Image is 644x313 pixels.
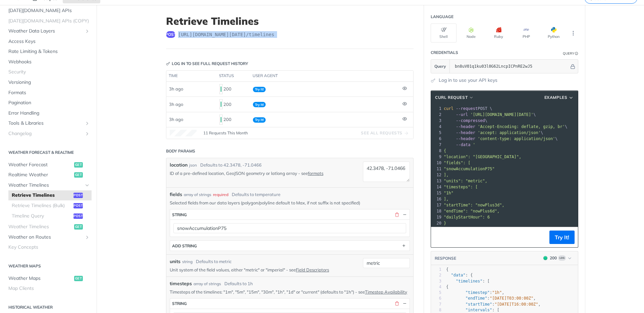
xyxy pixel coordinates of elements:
span: "1h" [492,290,502,295]
textarea: 42.3478, -71.0466 [363,162,410,182]
div: 9 [431,154,442,160]
div: 7 [431,142,442,148]
span: Access Keys [8,38,90,45]
a: Map Clients [5,284,92,294]
span: Log [558,255,566,261]
span: "snowAccumulationP75" [444,167,495,171]
a: Weather Forecastget [5,160,92,170]
h2: Weather Maps [5,263,92,269]
span: --request [456,106,478,111]
span: Weather Maps [8,275,72,282]
span: cURL Request [435,95,468,101]
a: [DATE][DOMAIN_NAME] APIs [5,6,92,16]
span: Try It! [253,87,266,92]
div: array of strings [184,192,211,198]
span: post [73,213,83,219]
span: Realtime Weather [8,172,72,178]
span: --data [456,142,470,147]
span: 'content-type: application/json' [478,136,555,141]
a: Timestep Availability [365,289,407,295]
span: "units": "metric", [444,179,487,183]
div: string [182,259,193,265]
a: Rate Limiting & Tokens [5,47,92,57]
h2: Historical Weather [5,304,92,310]
span: get [74,162,83,168]
p: Selected fields from our data layers (polygon/polyline default to Max, if not suffix is not speci... [170,200,410,206]
span: ' [473,142,475,147]
a: Formats [5,88,92,98]
a: Weather Mapsget [5,273,92,284]
span: "timesteps": [ [444,185,478,189]
input: apikey [451,60,569,73]
button: Show subpages for Weather on Routes [85,235,90,240]
div: 8 [431,148,442,154]
div: 11 [431,166,442,172]
div: 200 [219,99,248,110]
span: https://api.tomorrow.io/v4/timelines [178,31,274,38]
span: Error Handling [8,110,90,117]
div: 18 [431,208,442,214]
span: Try It! [253,117,266,123]
div: 21 [431,226,442,232]
i: Information [575,52,578,55]
span: Webhooks [8,59,90,65]
span: Retrieve Timelines (Bulk) [12,202,72,209]
a: formats [308,171,323,176]
span: 'Accept-Encoding: deflate, gzip, br' [478,124,565,129]
span: "endTime" [466,296,487,301]
span: --compressed [456,118,485,123]
div: Defaults to metric [196,258,231,265]
th: status [217,71,250,81]
span: 200 [221,102,221,107]
div: 3 [431,118,442,124]
button: Query [431,60,450,73]
span: "location": "[GEOGRAPHIC_DATA]", [444,154,521,159]
span: Weather Data Layers [8,28,83,35]
span: get [74,172,83,178]
a: Weather TimelinesHide subpages for Weather Timelines [5,180,92,190]
span: Weather on Routes [8,234,83,241]
button: Copy to clipboard [434,232,444,242]
span: --header [456,130,475,135]
span: 11 Requests This Month [203,130,248,136]
span: Key Concepts [8,244,90,251]
button: Delete [394,301,400,307]
span: post [166,31,175,38]
span: \ [444,124,568,129]
a: Retrieve Timelinespost [8,190,92,200]
a: Tools & LibrariesShow subpages for Tools & Libraries [5,118,92,128]
span: : { [446,273,473,277]
span: --url [456,112,468,117]
span: 3h ago [169,117,183,122]
div: 20 [431,220,442,226]
div: 15 [431,190,442,196]
span: 3h ago [169,86,183,91]
div: 6 [431,296,441,301]
span: Weather Timelines [8,224,72,230]
button: string [170,209,410,220]
a: Versioning [5,77,92,87]
svg: Key [166,62,170,66]
button: Show subpages for Changelog [85,131,90,136]
button: Show subpages for Weather Data Layers [85,28,90,34]
span: "dailyStartHour": 6 [444,215,490,220]
span: 200 [221,86,221,92]
div: Defaults to 1h [224,280,253,287]
button: Hide [401,301,408,307]
h1: Retrieve Timelines [166,15,414,27]
span: post [73,193,83,198]
span: POST \ [444,106,492,111]
span: post [73,203,83,208]
div: 1 [431,267,441,272]
button: ADD string [170,241,410,251]
span: Examples [544,95,568,101]
span: Changelog [8,130,83,137]
button: Shell [431,23,457,43]
span: Query [434,63,446,69]
span: "fields": [ [444,161,470,165]
span: \ [444,118,487,123]
a: [DATE][DOMAIN_NAME] APIs (COPY) [5,16,92,26]
span: curl [444,106,453,111]
span: get [74,224,83,230]
span: ], [444,197,448,201]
